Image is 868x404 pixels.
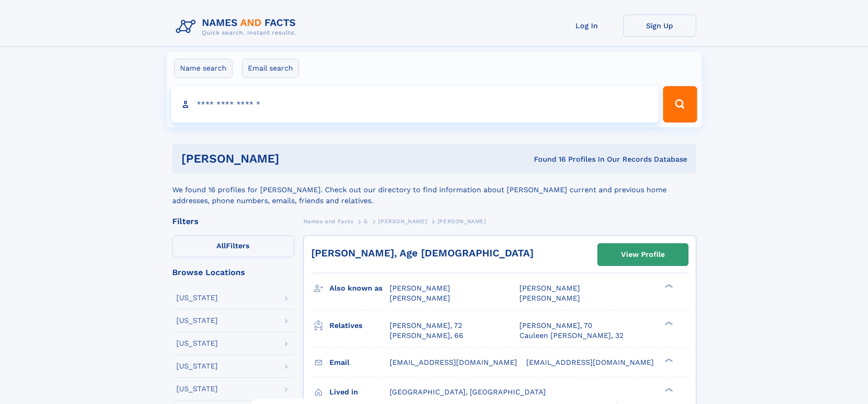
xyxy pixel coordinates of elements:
h3: Relatives [329,318,390,333]
a: [PERSON_NAME], 72 [390,321,462,331]
span: [PERSON_NAME] [519,284,580,292]
h3: Lived in [329,384,390,400]
span: [PERSON_NAME] [378,218,427,225]
div: View Profile [621,244,665,265]
div: ❯ [663,387,673,393]
div: ❯ [663,283,673,289]
a: [PERSON_NAME], 70 [519,321,592,331]
span: All [216,241,226,250]
div: Browse Locations [172,268,294,276]
span: [PERSON_NAME] [437,218,486,225]
button: Search Button [663,86,697,123]
div: ❯ [663,320,673,326]
a: [PERSON_NAME], Age [DEMOGRAPHIC_DATA] [311,247,534,259]
div: [US_STATE] [176,363,218,370]
img: Logo Names and Facts [172,15,303,39]
a: Sign Up [623,15,696,37]
span: [EMAIL_ADDRESS][DOMAIN_NAME] [390,358,517,367]
h1: [PERSON_NAME] [181,153,407,164]
h3: Email [329,355,390,370]
a: [PERSON_NAME] [378,215,427,227]
div: [US_STATE] [176,294,218,302]
div: Found 16 Profiles In Our Records Database [406,154,687,164]
span: G [364,218,368,225]
span: [GEOGRAPHIC_DATA], [GEOGRAPHIC_DATA] [390,388,546,396]
label: Email search [242,59,299,78]
a: G [364,215,368,227]
input: search input [171,86,659,123]
div: [US_STATE] [176,385,218,393]
a: View Profile [598,244,688,266]
span: [EMAIL_ADDRESS][DOMAIN_NAME] [526,358,654,367]
a: Log In [550,15,623,37]
div: ❯ [663,357,673,363]
a: Names and Facts [303,215,354,227]
div: [US_STATE] [176,317,218,324]
div: Filters [172,217,294,225]
span: [PERSON_NAME] [390,284,450,292]
span: [PERSON_NAME] [519,294,580,302]
a: [PERSON_NAME], 66 [390,331,463,341]
label: Filters [172,235,294,257]
h3: Also known as [329,281,390,296]
div: [US_STATE] [176,340,218,347]
a: Cauleen [PERSON_NAME], 32 [519,331,623,341]
div: We found 16 profiles for [PERSON_NAME]. Check out our directory to find information about [PERSON... [172,174,696,206]
label: Name search [174,59,232,78]
span: [PERSON_NAME] [390,294,450,302]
